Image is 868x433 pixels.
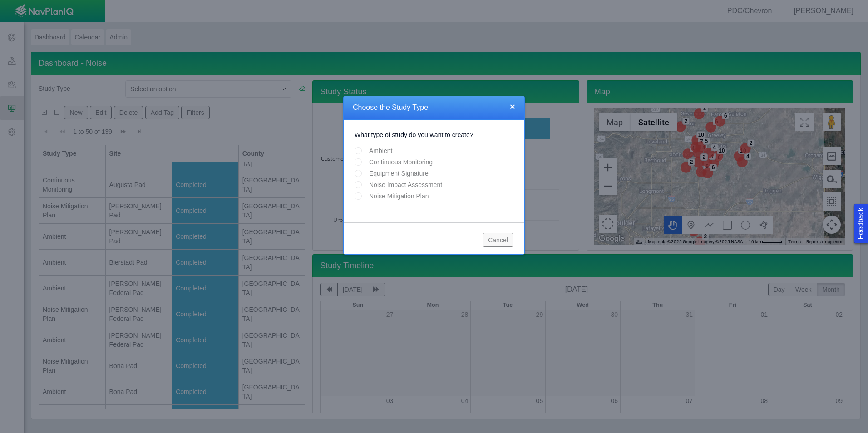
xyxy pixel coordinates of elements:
[369,157,433,167] label: Continuous Monitoring
[353,103,515,113] h4: Choose the Study Type
[369,169,429,178] label: Equipment Signature
[369,192,429,201] label: Noise Mitigation Plan
[369,180,442,189] label: Noise Impact Assessment
[369,146,392,155] label: Ambient
[510,102,515,111] button: close
[483,233,513,246] button: Cancel
[355,131,513,139] h5: What type of study do you want to create?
